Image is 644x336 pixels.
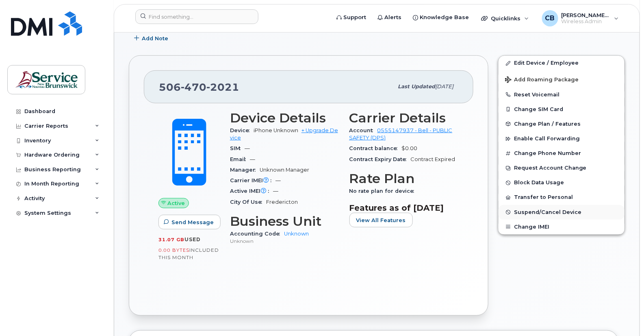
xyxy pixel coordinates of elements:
button: Change Plan / Features [499,117,624,131]
a: Knowledge Base [407,9,475,26]
span: Last updated [398,83,435,89]
button: Add Roaming Package [499,71,624,87]
span: Knowledge Base [420,13,469,22]
span: Contract Expired [411,156,455,162]
a: Unknown [284,231,309,237]
span: used [184,236,201,242]
span: Manager [230,167,260,173]
span: Contract balance [349,145,402,151]
span: Fredericton [266,199,298,205]
button: Send Message [158,215,221,229]
span: 31.07 GB [158,237,184,242]
span: 2021 [206,81,239,93]
span: Quicklinks [491,15,520,22]
span: Contract Expiry Date [349,156,411,162]
button: Reset Voicemail [499,87,624,102]
h3: Carrier Details [349,111,459,125]
span: Change Plan / Features [514,121,581,127]
button: Change Phone Number [499,146,624,161]
span: Send Message [171,218,214,226]
span: 506 [159,81,239,93]
button: Transfer to Personal [499,190,624,205]
a: Alerts [372,9,407,26]
button: Suspend/Cancel Device [499,205,624,220]
span: No rate plan for device [349,188,418,194]
h3: Business Unit [230,214,340,229]
span: View All Features [356,216,406,224]
span: Email [230,156,250,162]
span: [PERSON_NAME] (JPS/JSP) [562,12,610,18]
span: — [273,188,278,194]
span: iPhone Unknown [254,127,298,133]
span: Active IMEI [230,188,273,194]
span: Account [349,127,377,133]
div: Quicklinks [475,10,535,26]
span: — [250,156,255,162]
input: Find something... [135,9,258,24]
button: Change SIM Card [499,102,624,117]
span: SIM [230,145,245,151]
button: Request Account Change [499,161,624,175]
span: Wireless Admin [562,18,610,25]
a: Edit Device / Employee [499,56,624,70]
a: 0555147937 - Bell - PUBLIC SAFETY (DPS) [349,127,453,141]
button: Add Note [129,31,175,46]
span: Carrier IMEI [230,177,275,183]
p: Unknown [230,238,340,244]
span: [DATE] [435,83,453,89]
button: Enable Call Forwarding [499,131,624,146]
span: CB [545,13,555,23]
span: Accounting Code [230,231,284,237]
span: Alerts [384,13,401,22]
div: Callaghan, Bernie (JPS/JSP) [536,10,624,26]
button: Change IMEI [499,220,624,234]
span: City Of Use [230,199,266,205]
span: Suspend/Cancel Device [514,209,581,215]
a: Support [331,9,372,26]
span: Active [168,199,185,207]
h3: Rate Plan [349,171,459,186]
span: included this month [158,247,219,260]
button: View All Features [349,213,413,227]
button: Block Data Usage [499,175,624,190]
span: $0.00 [402,145,418,151]
span: Unknown Manager [260,167,309,173]
span: 0.00 Bytes [158,247,189,253]
span: — [275,177,281,183]
span: Device [230,127,254,133]
span: 470 [181,81,206,93]
h3: Features as of [DATE] [349,203,459,213]
span: Add Note [142,35,168,42]
span: Add Roaming Package [505,76,579,84]
span: Support [343,13,366,22]
h3: Device Details [230,111,340,125]
span: Enable Call Forwarding [514,136,580,142]
span: — [245,145,250,151]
